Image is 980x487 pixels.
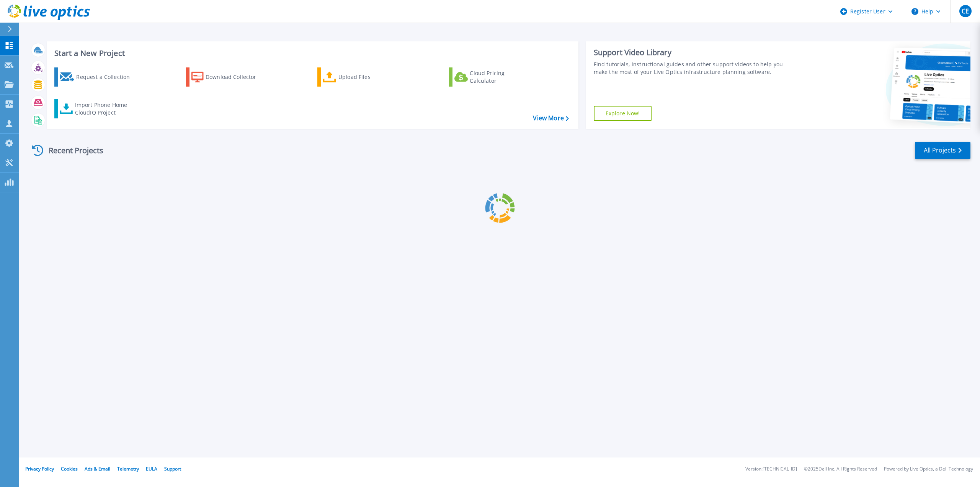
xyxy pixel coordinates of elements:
[164,466,181,472] a: Support
[61,466,78,472] a: Cookies
[533,115,568,122] a: View More
[206,69,267,85] div: Download Collector
[594,48,792,57] div: Support Video Library
[146,466,157,472] a: EULA
[962,8,969,14] span: CE
[470,69,531,85] div: Cloud Pricing Calculator
[76,69,137,85] div: Request a Collection
[54,67,140,87] a: Request a Collection
[186,67,271,87] a: Download Collector
[317,67,403,87] a: Upload Files
[449,67,534,87] a: Cloud Pricing Calculator
[85,466,110,472] a: Ads & Email
[75,101,135,116] div: Import Phone Home CloudIQ Project
[804,467,877,472] li: © 2025 Dell Inc. All Rights Reserved
[594,61,792,76] div: Find tutorials, instructional guides and other support videos to help you make the most of your L...
[29,141,114,160] div: Recent Projects
[915,142,970,159] a: All Projects
[117,466,139,472] a: Telemetry
[338,69,400,85] div: Upload Files
[54,49,568,57] h3: Start a New Project
[594,106,652,121] a: Explore Now!
[25,466,54,472] a: Privacy Policy
[884,467,973,472] li: Powered by Live Optics, a Dell Technology
[745,467,797,472] li: Version: [TECHNICAL_ID]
